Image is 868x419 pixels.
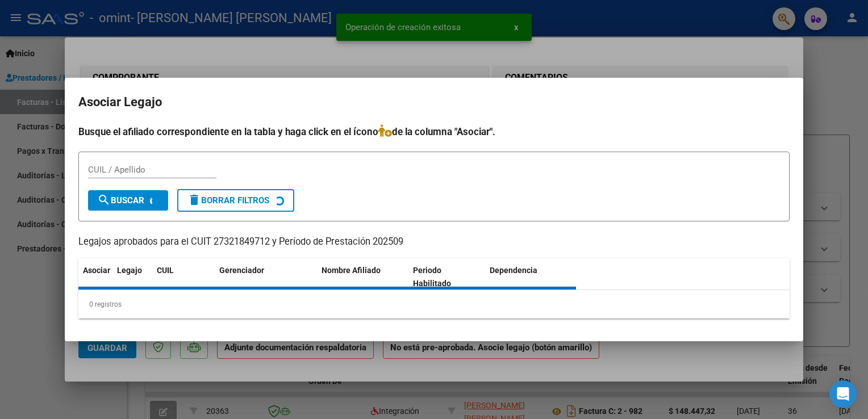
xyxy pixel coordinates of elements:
[413,266,451,288] span: Periodo Habilitado
[157,266,174,275] span: CUIL
[78,258,112,296] datatable-header-cell: Asociar
[317,258,408,296] datatable-header-cell: Nombre Afiliado
[78,235,790,249] p: Legajos aprobados para el CUIT 27321849712 y Período de Prestación 202509
[112,258,152,296] datatable-header-cell: Legajo
[97,195,144,206] span: Buscar
[215,258,317,296] datatable-header-cell: Gerenciador
[829,380,857,408] div: Open Intercom Messenger
[78,91,790,113] h2: Asociar Legajo
[490,266,537,275] span: Dependencia
[408,258,485,296] datatable-header-cell: Periodo Habilitado
[97,193,111,207] mat-icon: search
[88,190,168,211] button: Buscar
[219,266,264,275] span: Gerenciador
[83,266,110,275] span: Asociar
[117,266,142,275] span: Legajo
[187,193,201,207] mat-icon: delete
[485,258,577,296] datatable-header-cell: Dependencia
[152,258,215,296] datatable-header-cell: CUIL
[322,266,381,275] span: Nombre Afiliado
[177,189,294,212] button: Borrar Filtros
[187,195,269,206] span: Borrar Filtros
[78,124,790,139] h4: Busque el afiliado correspondiente en la tabla y haga click en el ícono de la columna "Asociar".
[78,290,790,319] div: 0 registros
